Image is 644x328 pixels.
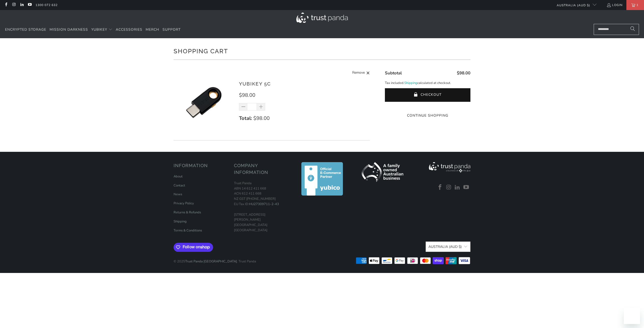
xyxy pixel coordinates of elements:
a: Returns & Refunds [174,210,201,215]
a: Contact [174,183,185,188]
a: Remove [352,70,370,76]
a: News [174,192,182,197]
span: Subtotal [385,70,402,76]
a: Support [163,24,181,36]
a: Trust Panda Australia on YouTube [462,184,470,191]
span: Remove [352,70,365,76]
a: YubiKey 5C [239,81,271,86]
span: Mission Darkness [50,27,88,32]
a: Privacy Policy [174,201,194,206]
a: Encrypted Storage [5,24,46,36]
span: Merch [146,27,159,32]
span: Accessories [116,27,142,32]
h1: Shopping Cart [174,46,470,56]
a: Merch [146,24,159,36]
p: © 2025 . Trust Panda [174,254,256,264]
nav: Translation missing: en.navigation.header.main_nav [5,24,181,36]
a: Terms & Conditions [174,228,202,233]
a: Shipping [174,219,187,224]
a: Trust Panda Australia on Instagram [445,184,453,191]
a: Login [607,2,623,8]
a: 1300 072 632 [35,2,58,8]
a: About [174,174,183,179]
a: Trust Panda Australia on LinkedIn [454,184,461,191]
input: Search... [594,24,639,35]
a: Trust Panda Australia on Facebook [4,3,8,7]
a: Trust Panda Australia on Facebook [436,184,444,191]
span: YubiKey [91,27,107,32]
span: $98.00 [253,115,270,122]
a: Continue Shopping [385,113,470,118]
a: HU27309711-2-43 [249,202,279,206]
a: Trust Panda Australia on LinkedIn [20,3,24,7]
a: Trust Panda Australia on Instagram [12,3,16,7]
a: Shipping [404,80,417,86]
button: Search [626,24,639,35]
strong: Total: [239,115,252,122]
p: Trust Panda ABN 14 612 411 668 ACN 612 411 668 NZ GST [PHONE_NUMBER] EU Tax ID: [STREET_ADDRESS][... [234,181,289,233]
button: Australia (AUD $) [426,242,470,252]
span: $98.00 [457,70,470,76]
a: Trust Panda Australia on YouTube [27,3,32,7]
p: Tax included. calculated at checkout. [385,80,470,86]
a: Mission Darkness [50,24,88,36]
span: $98.00 [239,92,255,99]
img: Trust Panda Australia [296,13,348,23]
span: Support [163,27,181,32]
a: Trust Panda [GEOGRAPHIC_DATA] [185,259,237,264]
a: Accessories [116,24,142,36]
span: Encrypted Storage [5,27,46,32]
iframe: Button to launch messaging window [624,308,640,324]
img: YubiKey 5C [174,72,234,133]
summary: YubiKey [91,24,112,36]
button: Checkout [385,88,470,102]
